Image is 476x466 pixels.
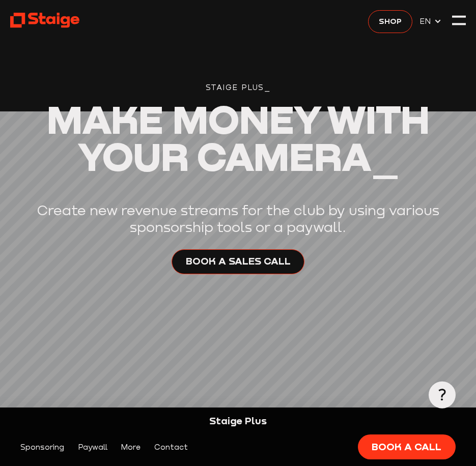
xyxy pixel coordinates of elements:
[172,249,304,274] a: Book a sales call
[10,202,466,236] p: Create new revenue streams for the club by using various sponsorship tools or a paywall.
[47,95,430,180] span: Make Money With Your Camera_
[78,441,107,453] a: Paywall
[20,441,64,453] a: Sponsoring
[121,441,141,453] a: More
[10,81,466,93] div: Staige Plus_
[379,15,402,26] span: Shop
[20,414,456,428] div: Staige Plus
[154,441,188,453] a: Contact
[186,254,291,268] span: Book a sales call
[358,434,456,459] a: Book a call
[419,15,434,26] span: EN
[368,10,412,33] a: Shop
